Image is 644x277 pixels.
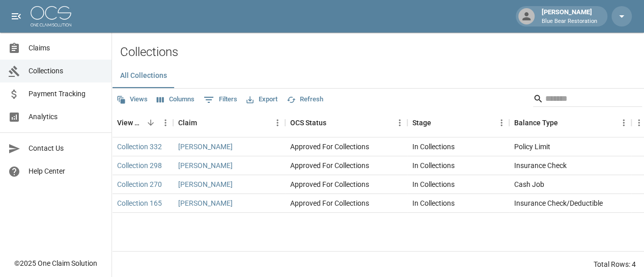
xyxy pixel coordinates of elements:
[117,198,162,208] a: Collection 165
[538,7,601,25] div: [PERSON_NAME]
[6,6,26,26] button: open drawer
[178,179,233,189] a: [PERSON_NAME]
[494,115,509,130] button: Menu
[29,89,103,99] span: Payment Tracking
[178,142,233,152] a: [PERSON_NAME]
[29,166,103,177] span: Help Center
[117,142,162,152] a: Collection 332
[542,17,597,26] p: Blue Bear Restoration
[270,115,285,130] button: Menu
[112,64,175,88] button: All Collections
[290,142,369,152] div: Approved For Collections
[112,108,173,137] div: View Collection
[412,160,455,171] div: In Collections
[173,108,285,137] div: Claim
[412,179,455,189] div: In Collections
[14,258,97,268] div: © 2025 One Claim Solution
[290,160,369,171] div: Approved For Collections
[290,179,369,189] div: Approved For Collections
[201,92,240,108] button: Show filters
[158,115,173,130] button: Menu
[514,108,558,137] div: Balance Type
[616,115,631,130] button: Menu
[412,198,455,208] div: In Collections
[29,143,103,154] span: Contact Us
[112,64,644,88] div: dynamic tabs
[514,179,544,189] div: Cash Job
[514,198,603,208] div: Insurance Check/Deductible
[178,198,233,208] a: [PERSON_NAME]
[407,108,509,137] div: Stage
[144,116,158,130] button: Sort
[117,160,162,171] a: Collection 298
[284,92,326,107] button: Refresh
[154,92,197,107] button: Select columns
[29,112,103,122] span: Analytics
[31,6,71,26] img: ocs-logo-white-transparent.png
[412,142,455,152] div: In Collections
[594,259,636,269] div: Total Rows: 4
[533,91,642,109] div: Search
[326,116,341,130] button: Sort
[29,43,103,53] span: Claims
[514,160,567,171] div: Insurance Check
[558,116,572,130] button: Sort
[117,108,144,137] div: View Collection
[117,179,162,189] a: Collection 270
[29,66,103,76] span: Collections
[178,160,233,171] a: [PERSON_NAME]
[431,116,445,130] button: Sort
[178,108,197,137] div: Claim
[285,108,407,137] div: OCS Status
[197,116,211,130] button: Sort
[290,198,369,208] div: Approved For Collections
[120,45,644,60] h2: Collections
[114,92,150,107] button: Views
[514,142,550,152] div: Policy Limit
[392,115,407,130] button: Menu
[509,108,631,137] div: Balance Type
[412,108,431,137] div: Stage
[244,92,280,107] button: Export
[290,108,326,137] div: OCS Status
